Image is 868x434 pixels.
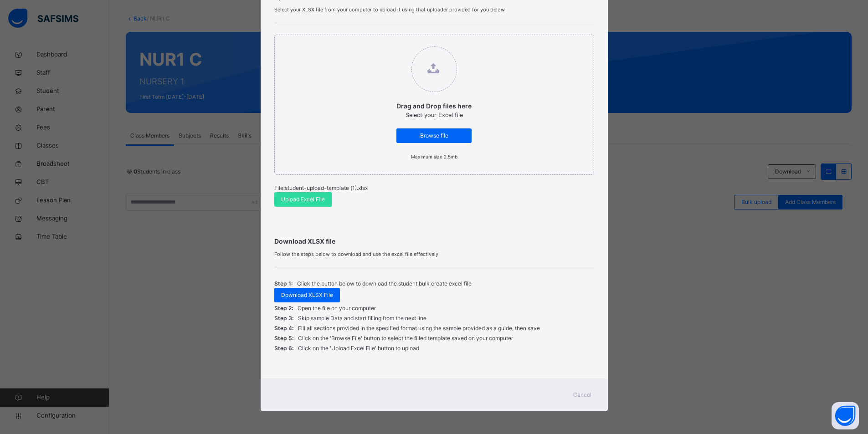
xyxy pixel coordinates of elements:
span: Step 1: [274,280,293,288]
p: Click on the 'Browse File' button to select the filled template saved on your computer [298,334,513,342]
span: Download XLSX file [274,236,594,246]
p: Drag and Drop files here [396,101,472,111]
small: Maximum size 2.5mb [411,154,457,159]
span: Cancel [573,391,591,399]
p: Skip sample Data and start filling from the next line [298,314,426,322]
p: Fill all sections provided in the specified format using the sample provided as a guide, then save [298,324,540,332]
span: Follow the steps below to download and use the excel file effectively [274,250,594,258]
span: Select your Excel file [406,112,463,118]
span: Step 3: [274,314,293,322]
p: Click the button below to download the student bulk create excel file [297,280,472,288]
span: Step 2: [274,304,293,312]
p: File: student-upload-template (1).xlsx [274,184,594,192]
span: Download XLSX File [281,291,333,299]
p: Open the file on your computer [298,304,376,312]
p: Click on the 'Upload Excel File' button to upload [298,344,419,352]
button: Open asap [832,402,859,429]
span: Upload Excel File [281,195,325,204]
span: Step 6: [274,344,293,352]
span: Select your XLSX file from your computer to upload it using that uploader provided for you below [274,6,594,14]
span: Browse file [403,132,465,140]
span: Step 5: [274,334,293,342]
span: Step 4: [274,324,293,332]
